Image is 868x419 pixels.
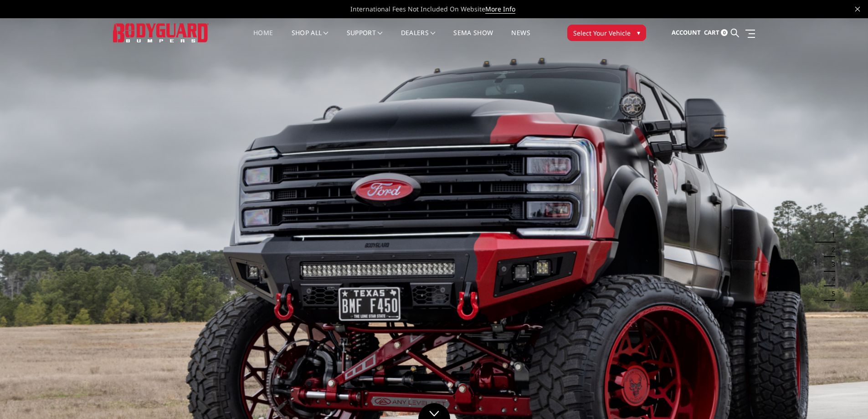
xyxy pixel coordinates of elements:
[704,28,719,36] span: Cart
[826,272,835,286] button: 4 of 5
[672,21,701,45] a: Account
[485,5,515,14] a: More Info
[826,257,835,272] button: 3 of 5
[292,30,329,47] a: shop all
[113,23,209,42] img: BODYGUARD BUMPERS
[704,21,728,45] a: Cart 0
[826,243,835,257] button: 2 of 5
[826,228,835,243] button: 1 of 5
[573,28,631,38] span: Select Your Vehicle
[822,375,868,419] iframe: Chat Widget
[567,25,646,41] button: Select Your Vehicle
[637,28,640,37] span: ▾
[721,29,728,36] span: 0
[401,30,436,47] a: Dealers
[826,286,835,301] button: 5 of 5
[347,30,383,47] a: Support
[672,28,701,36] span: Account
[253,30,273,47] a: Home
[418,403,450,419] a: Click to Down
[453,30,493,47] a: SEMA Show
[511,30,530,47] a: News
